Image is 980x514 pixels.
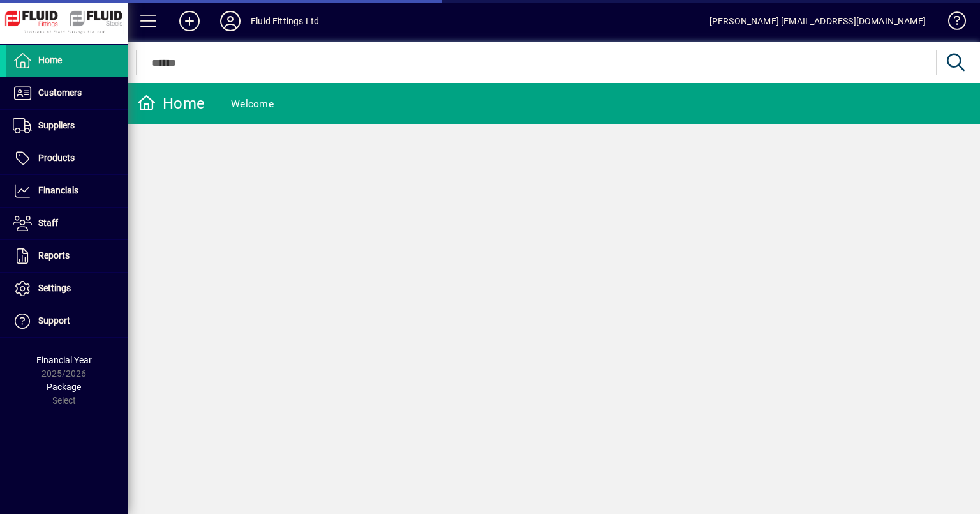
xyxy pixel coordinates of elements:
[169,10,210,33] button: Add
[36,355,92,365] span: Financial Year
[6,240,128,272] a: Reports
[38,87,82,98] span: Customers
[38,250,70,261] span: Reports
[6,142,128,174] a: Products
[6,110,128,142] a: Suppliers
[6,77,128,109] a: Customers
[251,11,319,31] div: Fluid Fittings Ltd
[137,93,205,114] div: Home
[6,208,128,239] a: Staff
[38,315,70,326] span: Support
[709,11,926,31] div: [PERSON_NAME] [EMAIL_ADDRESS][DOMAIN_NAME]
[38,283,71,293] span: Settings
[210,10,251,33] button: Profile
[38,55,62,65] span: Home
[231,94,274,114] div: Welcome
[6,175,128,207] a: Financials
[6,305,128,337] a: Support
[38,153,75,163] span: Products
[38,185,78,195] span: Financials
[6,273,128,305] a: Settings
[47,382,81,392] span: Package
[939,3,964,44] a: Knowledge Base
[38,120,75,130] span: Suppliers
[38,218,58,228] span: Staff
